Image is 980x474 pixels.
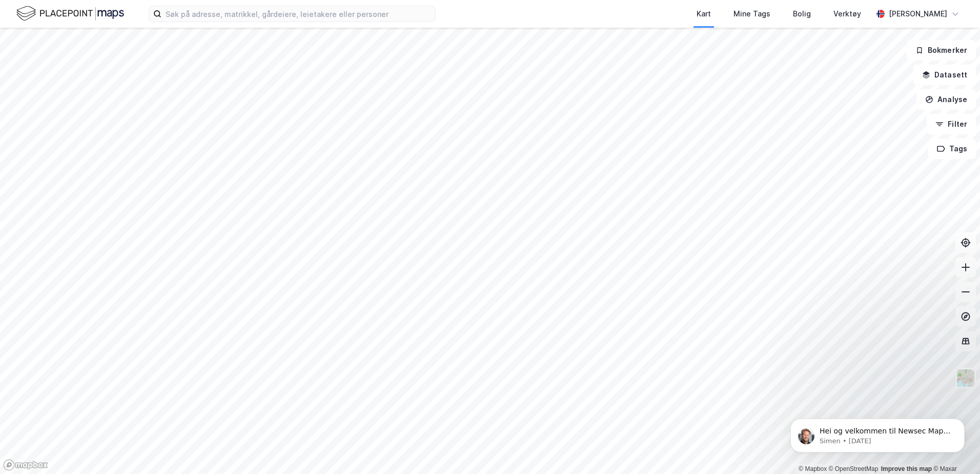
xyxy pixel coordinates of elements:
iframe: Intercom notifications message [775,397,980,469]
div: Mine Tags [733,8,770,20]
img: logo.f888ab2527a4732fd821a326f86c7f29.svg [16,5,124,23]
div: Verktøy [833,8,861,20]
input: Søk på adresse, matrikkel, gårdeiere, leietakere eller personer [161,6,435,22]
div: Kart [697,8,711,20]
button: Tags [928,139,976,159]
button: Filter [927,114,976,134]
a: Improve this map [881,465,932,472]
button: Bokmerker [907,40,976,61]
div: [PERSON_NAME] [889,8,947,20]
div: Bolig [793,8,811,20]
a: Mapbox homepage [3,459,48,471]
a: OpenStreetMap [829,465,879,472]
button: Datasett [913,65,976,85]
img: Z [956,368,975,388]
a: Mapbox [799,465,827,472]
button: Analyse [916,89,976,110]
